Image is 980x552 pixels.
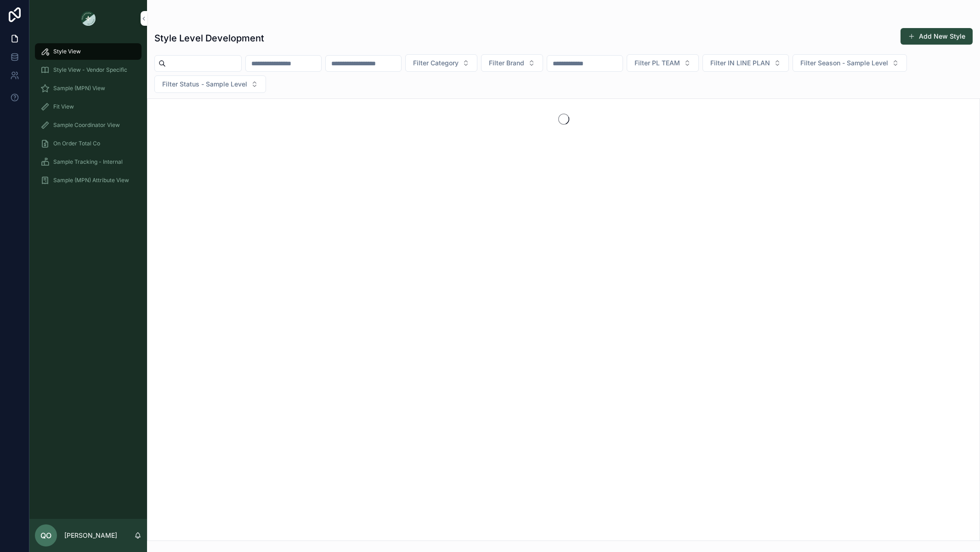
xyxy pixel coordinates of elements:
p: [PERSON_NAME] [64,531,117,540]
button: Select Button [154,75,266,93]
a: Style View [35,43,142,60]
span: Sample (MPN) View [53,85,105,92]
span: Filter Season - Sample Level [800,58,888,68]
span: Style View [53,48,81,55]
div: scrollable content [29,37,147,201]
button: Select Button [793,54,907,72]
button: Select Button [627,54,699,72]
a: Sample Coordinator View [35,117,142,133]
a: Style View - Vendor Specific [35,62,142,78]
span: On Order Total Co [53,140,100,147]
h1: Style Level Development [154,32,264,45]
button: Select Button [405,54,477,72]
span: Fit View [53,103,74,110]
a: Sample (MPN) View [35,80,142,97]
span: Sample Tracking - Internal [53,158,123,166]
a: Fit View [35,98,142,115]
span: QO [40,530,51,541]
button: Select Button [481,54,543,72]
button: Select Button [702,54,789,72]
span: Sample (MPN) Attribute View [53,177,129,184]
a: Sample (MPN) Attribute View [35,172,142,189]
button: Add New Style [901,28,973,45]
span: Sample Coordinator View [53,121,120,129]
span: Filter Category [413,58,459,68]
a: Sample Tracking - Internal [35,154,142,170]
a: On Order Total Co [35,135,142,152]
span: Style View - Vendor Specific [53,66,127,74]
span: Filter Brand [489,58,524,68]
span: Filter Status - Sample Level [162,80,247,89]
img: App logo [81,11,96,26]
span: Filter PL TEAM [634,58,680,68]
span: Filter IN LINE PLAN [710,58,770,68]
